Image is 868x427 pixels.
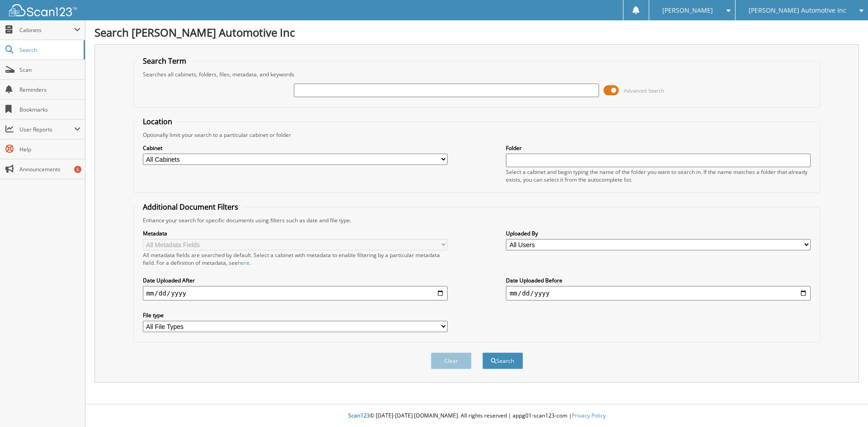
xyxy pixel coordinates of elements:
[138,70,816,78] div: Searches all cabinets, folders, files, metadata, and keywords
[19,165,80,173] span: Announcements
[138,216,816,224] div: Enhance your search for specific documents using filters such as date and file type.
[19,126,74,133] span: User Reports
[9,4,77,16] img: scan123-logo-white.svg
[19,26,74,34] span: Cabinets
[143,277,448,284] label: Date Uploaded After
[238,259,250,267] a: here
[138,131,816,139] div: Optionally limit your search to a particular cabinet or folder
[506,277,811,284] label: Date Uploaded Before
[662,8,713,13] span: [PERSON_NAME]
[143,251,448,267] div: All metadata fields are searched by default. Select a cabinet with metadata to enable filtering b...
[143,144,448,152] label: Cabinet
[143,311,448,319] label: File type
[506,168,811,183] div: Select a cabinet and begin typing the name of the folder you want to search in. If the name match...
[138,117,177,127] legend: Location
[74,166,81,173] div: 5
[138,56,191,66] legend: Search Term
[431,352,472,369] button: Clear
[19,46,79,54] span: Search
[572,412,606,419] a: Privacy Policy
[143,230,448,237] label: Metadata
[19,86,80,94] span: Reminders
[506,230,811,237] label: Uploaded By
[19,145,80,153] span: Help
[506,286,811,300] input: end
[348,412,370,419] span: Scan123
[749,8,846,13] span: [PERSON_NAME] Automotive Inc
[85,405,868,427] div: © [DATE]-[DATE] [DOMAIN_NAME]. All rights reserved | appg01-scan123-com |
[19,66,80,74] span: Scan
[138,202,243,212] legend: Additional Document Filters
[482,352,523,369] button: Search
[19,106,80,113] span: Bookmarks
[506,144,811,152] label: Folder
[624,87,664,94] span: Advanced Search
[143,286,448,300] input: start
[94,25,859,40] h1: Search [PERSON_NAME] Automotive Inc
